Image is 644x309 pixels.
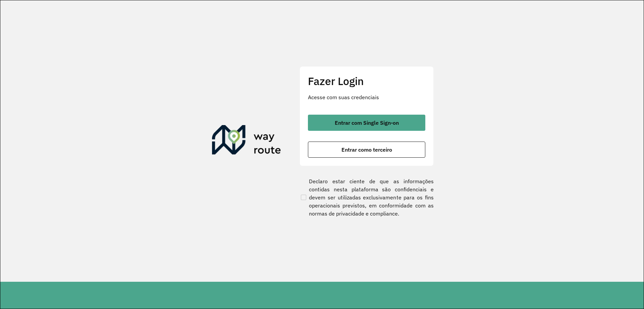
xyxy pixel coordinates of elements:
p: Acesse com suas credenciais [308,93,425,101]
img: Roteirizador AmbevTech [212,125,281,157]
span: Entrar com Single Sign-on [335,120,399,125]
button: button [308,115,425,131]
button: button [308,142,425,158]
label: Declaro estar ciente de que as informações contidas nesta plataforma são confidenciais e devem se... [300,177,434,218]
span: Entrar como terceiro [341,147,392,152]
h2: Fazer Login [308,75,425,87]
